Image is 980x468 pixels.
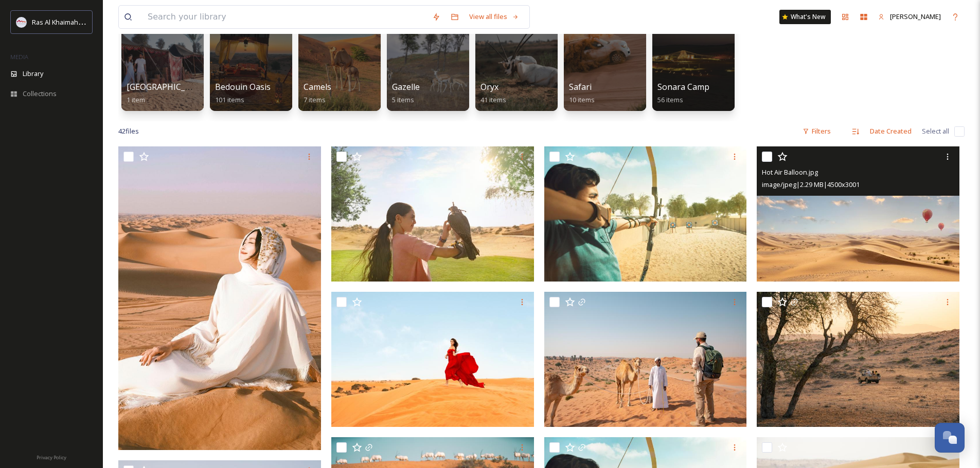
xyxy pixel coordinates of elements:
span: [GEOGRAPHIC_DATA] [127,81,209,92]
div: Filters [797,121,836,141]
img: Logo_RAKTDA_RGB-01.png [16,17,27,27]
span: Camels [304,81,331,92]
span: 101 items [215,95,244,104]
span: 10 items [569,95,595,104]
span: [PERSON_NAME] [890,12,941,21]
img: ext_1747267567.38332_bsn211@qq.com-IMG_7465.jpeg [118,146,321,450]
div: Date Created [865,121,917,141]
span: 1 item [127,95,145,104]
span: 41 items [480,95,506,104]
a: Camels7 items [304,82,331,104]
span: Library [23,69,43,79]
span: image/jpeg | 2.29 MB | 4500 x 3001 [762,180,860,189]
span: Collections [23,89,57,99]
span: 56 items [657,95,683,104]
span: 5 items [392,95,414,104]
img: Al Wadi desert.jpg [757,292,959,427]
span: Ras Al Khaimah Tourism Development Authority [32,17,177,27]
input: Search your library [142,6,427,28]
button: Open Chat [935,423,965,453]
a: Sonara Camp56 items [657,82,709,104]
span: 7 items [304,95,326,104]
span: MEDIA [10,53,28,61]
img: Falcon show RAK.jpg [331,146,534,282]
a: View all files [464,7,524,27]
span: Hot Air Balloon.jpg [762,167,818,177]
span: 42 file s [118,126,139,136]
a: What's New [779,10,831,24]
img: Archery RAK.jpg [544,146,747,282]
a: Bedouin Oasis101 items [215,82,271,104]
a: Oryx41 items [480,82,506,104]
span: Oryx [480,81,498,92]
span: Privacy Policy [37,454,66,461]
a: [PERSON_NAME] [873,7,946,27]
span: Sonara Camp [657,81,709,92]
a: Privacy Policy [37,451,66,463]
a: [GEOGRAPHIC_DATA]1 item [127,82,209,104]
span: Safari [569,81,592,92]
a: Safari10 items [569,82,595,104]
img: Hot Air Balloon.jpg [757,146,959,282]
span: Gazelle [392,81,420,92]
a: Gazelle5 items [392,82,420,104]
span: Select all [922,126,949,136]
img: Ras Al Khaimah desert.jpg [544,292,747,427]
img: Lady in the desert.jpg [331,292,534,427]
span: Bedouin Oasis [215,81,271,92]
